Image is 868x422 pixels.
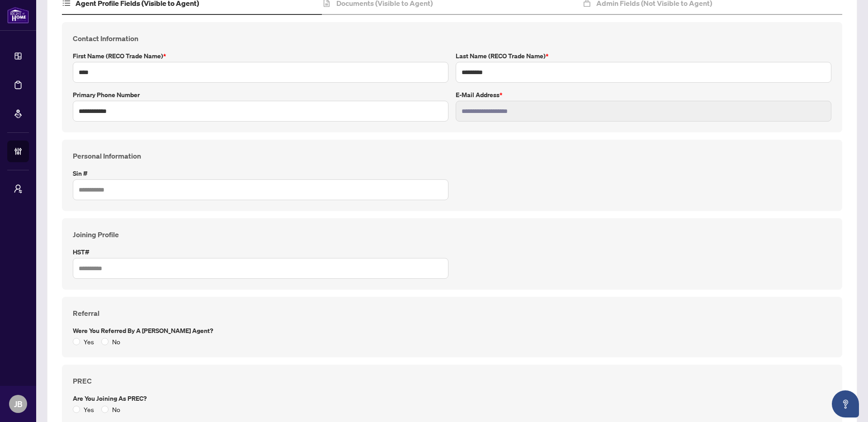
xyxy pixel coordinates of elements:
[80,404,98,414] span: Yes
[7,7,29,23] img: logo
[73,33,831,44] h4: Contact Information
[73,150,831,161] h4: Personal Information
[73,90,448,100] label: Primary Phone Number
[73,229,831,240] h4: Joining Profile
[73,394,831,403] label: Are you joining as PREC?
[14,184,23,193] span: user-switch
[14,398,23,410] span: JB
[108,404,124,414] span: No
[73,308,831,319] h4: Referral
[73,375,831,386] h4: PREC
[73,51,448,61] label: First Name (RECO Trade Name)
[108,337,124,347] span: No
[73,326,831,336] label: Were you referred by a [PERSON_NAME] Agent?
[456,51,831,61] label: Last Name (RECO Trade Name)
[73,169,448,178] label: Sin #
[456,90,831,100] label: E-mail Address
[832,390,859,417] button: Open asap
[73,247,448,257] label: HST#
[80,337,98,347] span: Yes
